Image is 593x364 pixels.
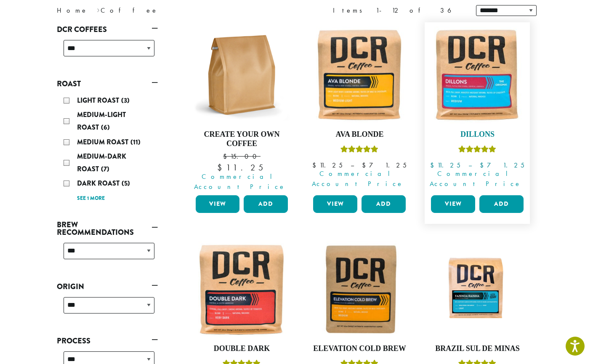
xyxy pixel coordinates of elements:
[77,151,126,174] span: Medium-Dark Roast
[77,194,105,203] a: See 1 more
[333,5,463,16] div: Items 1-12 of 36
[425,169,526,189] span: Commercial Account Price
[480,161,487,170] span: $
[193,241,290,337] img: Double-Dark-12oz-300x300.jpg
[429,27,526,192] a: DillonsRated 5.00 out of 5 Commercial Account Price
[311,130,408,139] h4: Ava Blonde
[194,27,290,192] a: Create Your Own Coffee $15.00 Commercial Account Price
[311,241,408,337] img: Elevation-Cold-Brew-300x300.jpg
[57,294,158,324] div: Origin
[311,344,408,353] h4: Elevation Cold Brew
[458,144,496,157] div: Rated 5.00 out of 5
[313,195,357,213] a: View
[431,195,475,213] a: View
[362,161,369,170] span: $
[351,161,354,170] span: –
[362,161,407,170] bdi: 71.25
[340,144,378,157] div: Rated 5.00 out of 5
[217,162,266,173] bdi: 11.25
[430,161,460,170] bdi: 11.25
[101,122,110,132] span: (6)
[122,178,130,188] span: (5)
[194,130,290,148] h4: Create Your Own Coffee
[217,162,226,173] span: $
[57,334,158,348] a: Process
[194,344,290,353] h4: Double Dark
[77,110,126,132] span: Medium-Light Roast
[57,218,158,239] a: Brew Recommendations
[196,195,240,213] a: View
[97,3,100,16] span: ›
[312,161,343,170] bdi: 11.25
[101,164,109,174] span: (7)
[57,5,284,16] nav: Breadcrumb
[193,27,290,123] img: 12oz-Label-Free-Bag-KRAFT-e1707417954251.png
[480,161,524,170] bdi: 71.25
[130,137,141,147] span: (11)
[429,130,526,139] h4: Dillons
[57,22,158,37] a: DCR Coffees
[77,178,122,188] span: Dark Roast
[121,96,130,105] span: (3)
[57,6,88,15] a: Home
[429,344,526,353] h4: Brazil Sul De Minas
[311,27,408,192] a: Ava BlondeRated 5.00 out of 5 Commercial Account Price
[57,239,158,269] div: Brew Recommendations
[57,279,158,294] a: Origin
[311,27,408,123] img: Ava-Blonde-12oz-1-300x300.jpg
[57,77,158,91] a: Roast
[223,152,261,161] bdi: 15.00
[429,253,526,325] img: Fazenda-Rainha_12oz_Mockup.jpg
[430,161,437,170] span: $
[244,195,288,213] button: Add
[362,195,406,213] button: Add
[479,195,524,213] button: Add
[468,161,472,170] span: –
[312,161,319,170] span: $
[190,172,290,192] span: Commercial Account Price
[223,152,230,161] span: $
[308,169,408,189] span: Commercial Account Price
[77,137,130,147] span: Medium Roast
[77,96,121,105] span: Light Roast
[429,27,526,123] img: Dillons-12oz-300x300.jpg
[57,37,158,66] div: DCR Coffees
[57,91,158,207] div: Roast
